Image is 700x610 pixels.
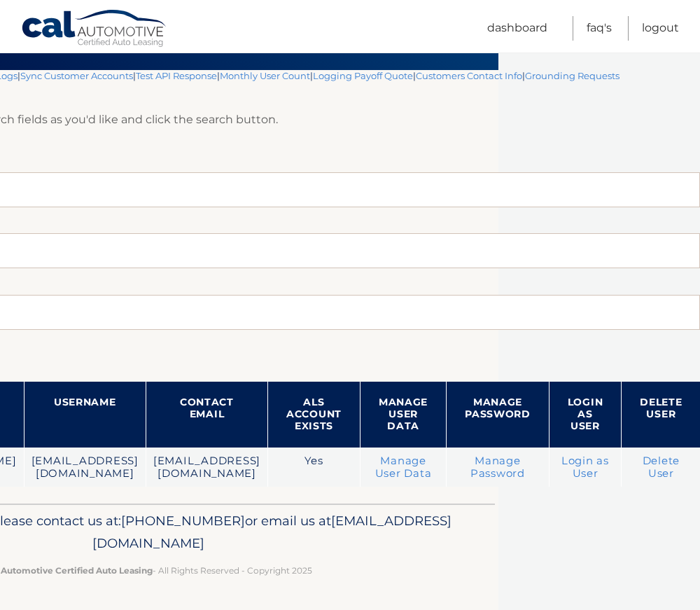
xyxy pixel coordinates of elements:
[268,448,360,487] td: Yes
[416,70,522,81] a: Customers Contact Info
[146,382,267,448] th: Contact Email
[121,513,245,529] span: [PHONE_NUMBER]
[24,382,146,448] th: Username
[375,455,432,480] a: Manage User Data
[525,70,619,81] a: Grounding Requests
[561,455,609,480] a: Login as User
[268,382,360,448] th: ALS Account Exists
[360,382,446,448] th: Manage User Data
[549,382,622,448] th: Login as User
[587,16,612,41] a: FAQ's
[24,448,146,487] td: [EMAIL_ADDRESS][DOMAIN_NAME]
[220,70,310,81] a: Monthly User Count
[21,9,168,50] a: Cal Automotive
[447,382,549,448] th: Manage Password
[313,70,413,81] a: Logging Payoff Quote
[92,513,451,551] span: [EMAIL_ADDRESS][DOMAIN_NAME]
[643,455,680,480] a: Delete User
[642,16,679,41] a: Logout
[146,448,267,487] td: [EMAIL_ADDRESS][DOMAIN_NAME]
[20,70,133,81] a: Sync Customer Accounts
[470,455,525,480] a: Manage Password
[487,16,547,41] a: Dashboard
[136,70,217,81] a: Test API Response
